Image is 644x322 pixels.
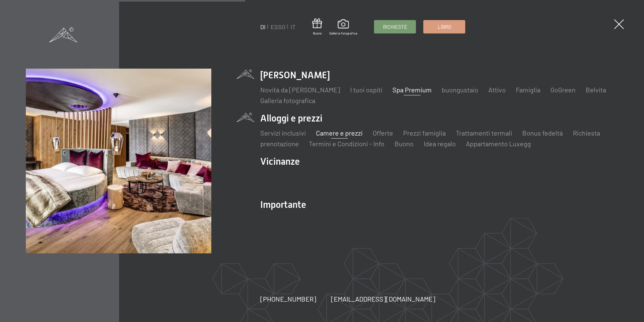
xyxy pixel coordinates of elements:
[260,86,340,94] a: Novità da [PERSON_NAME]
[438,24,451,30] font: Libro
[550,86,576,94] a: GoGreen
[516,86,540,94] a: Famiglia
[260,96,315,104] a: Galleria fotografica
[394,140,414,148] a: Buono
[573,129,600,137] a: Richiesta
[522,129,563,137] a: Bonus fedeltà
[260,294,316,304] a: [PHONE_NUMBER]
[392,86,432,94] a: Spa Premium
[586,86,606,94] a: Belvita
[424,140,456,148] a: Idea regalo
[290,23,296,30] a: IT
[271,23,285,30] a: ESSO
[383,24,407,30] font: Richieste
[260,140,299,148] a: prenotazione
[350,86,382,94] a: I tuoi ospiti
[316,129,363,137] a: Camere e prezzi
[331,294,435,304] a: [EMAIL_ADDRESS][DOMAIN_NAME]
[374,20,416,33] a: Richieste
[466,140,531,148] a: Appartamento Luxegg
[331,295,435,303] font: [EMAIL_ADDRESS][DOMAIN_NAME]
[260,23,266,30] a: DI
[488,86,506,94] a: Attivo
[403,129,446,137] a: Prezzi famiglia
[312,18,322,35] a: Buono
[260,295,316,303] font: [PHONE_NUMBER]
[373,129,393,137] a: Offerte
[456,129,512,137] a: Trattamenti termali
[442,86,478,94] a: buongustaio
[260,129,306,137] a: Servizi inclusivi
[329,19,357,35] a: Galleria fotografica
[313,31,322,35] font: Buono
[309,140,384,148] a: Termini e Condizioni - Info
[329,31,357,35] font: Galleria fotografica
[424,20,465,33] a: Libro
